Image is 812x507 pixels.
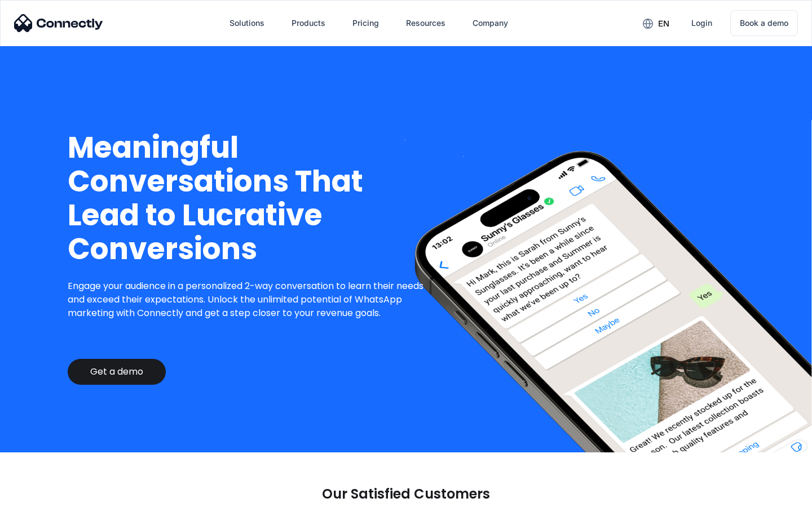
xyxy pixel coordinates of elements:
div: Resources [406,15,445,31]
div: Company [473,15,508,31]
img: Connectly Logo [14,14,103,32]
a: Get a demo [68,359,166,385]
div: Solutions [230,15,264,31]
div: Login [691,15,712,31]
div: en [658,16,669,32]
div: Pricing [352,15,379,31]
p: Our Satisfied Customers [322,486,490,502]
div: Products [292,15,325,31]
a: Pricing [343,10,388,37]
a: Login [682,10,721,37]
h1: Meaningful Conversations That Lead to Lucrative Conversions [68,131,433,266]
div: Get a demo [90,366,143,377]
a: Book a demo [730,10,798,36]
p: Engage your audience in a personalized 2-way conversation to learn their needs and exceed their e... [68,279,433,320]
